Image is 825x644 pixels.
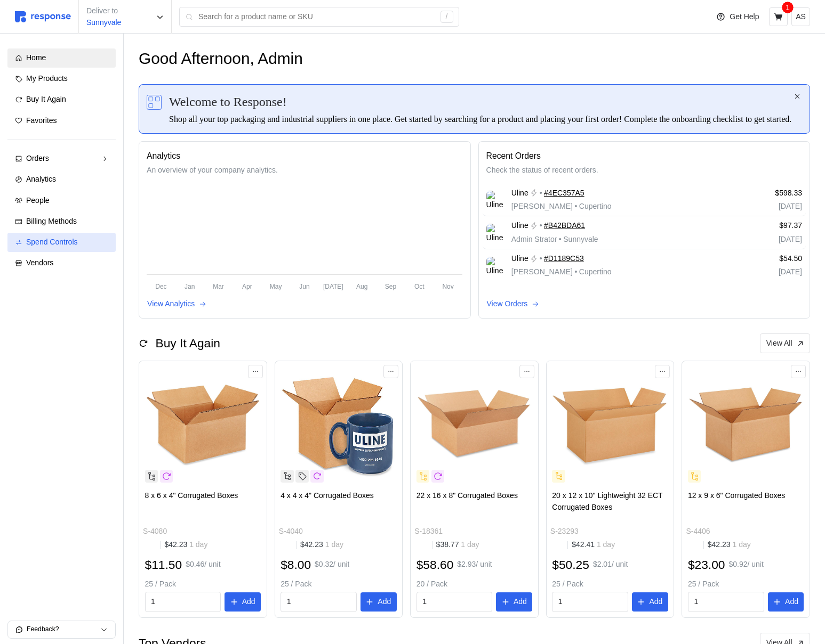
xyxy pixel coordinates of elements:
p: [PERSON_NAME] Cupertino [511,266,612,278]
span: 1 day [731,540,751,549]
button: Add [361,592,397,612]
p: Recent Orders [486,149,802,162]
a: Billing Methods [7,212,116,231]
p: Add [242,596,255,608]
p: 25 / Pack [552,578,668,590]
a: Buy It Again [7,90,116,109]
tspan: Jan [185,282,195,290]
a: Orders [7,149,116,168]
span: 1 day [459,540,479,549]
a: Analytics [7,170,116,189]
p: View Analytics [147,298,195,310]
p: $0.46 / unit [186,559,220,570]
p: 1 [786,2,790,13]
span: • [573,202,579,210]
img: S-23293 [552,367,668,483]
span: Uline [511,220,528,232]
button: AS [791,7,810,26]
a: Home [7,48,116,68]
h2: $11.50 [145,557,182,573]
a: Vendors [7,254,116,273]
span: Vendors [26,258,53,267]
span: • [573,267,579,276]
img: Uline [486,224,504,241]
p: S-4040 [279,526,303,537]
button: Add [496,592,532,612]
p: An overview of your company analytics. [147,165,462,176]
span: 20 x 12 x 10" Lightweight 32 ECT Corrugated Boxes [552,491,662,511]
button: View Orders [486,298,540,311]
span: 4 x 4 x 4" Corrugated Boxes [281,491,374,500]
span: My Products [26,74,68,83]
tspan: Dec [155,282,166,290]
p: $2.01 / unit [593,559,628,570]
p: 25 / Pack [145,578,261,590]
tspan: [DATE] [323,282,343,290]
span: 22 x 16 x 8" Corrugated Boxes [416,491,518,500]
button: Add [768,592,804,612]
p: AS [796,11,806,23]
span: 12 x 9 x 6" Corrugated Boxes [688,491,785,500]
p: $2.93 / unit [457,559,492,570]
p: • [540,253,542,265]
span: Welcome to Response! [169,92,287,111]
a: #B42BDA61 [544,220,585,232]
button: Add [225,592,261,612]
span: 8 x 6 x 4" Corrugated Boxes [145,491,238,500]
tspan: Aug [356,282,367,290]
tspan: Sep [385,282,397,290]
p: 20 / Pack [416,578,533,590]
span: Uline [511,253,528,265]
p: $42.23 [708,539,751,551]
p: Deliver to [86,5,121,17]
p: [DATE] [728,201,802,213]
img: svg%3e [147,95,162,110]
span: 1 day [595,540,615,549]
img: Uline [486,191,504,208]
p: Add [514,596,527,608]
img: svg%3e [15,11,71,22]
p: S-4406 [686,526,710,537]
p: • [540,188,542,199]
span: Uline [511,188,528,199]
p: Add [785,596,798,608]
input: Search for a product name or SKU [198,7,435,27]
p: S-18361 [414,526,443,537]
a: Favorites [7,111,116,131]
span: • [557,235,563,243]
h2: Buy It Again [156,335,220,352]
input: Qty [287,592,351,612]
button: Get Help [710,7,765,27]
p: Feedback? [27,625,100,634]
p: $54.50 [728,253,802,265]
p: View All [766,338,792,349]
p: [DATE] [728,266,802,278]
p: S-23293 [550,526,579,537]
a: Spend Controls [7,233,116,252]
span: People [26,196,50,205]
tspan: May [270,282,282,290]
p: Get Help [730,11,759,23]
p: $42.23 [300,539,343,551]
div: Shop all your top packaging and industrial suppliers in one place. Get started by searching for a... [169,113,792,126]
p: Sunnyvale [86,17,121,29]
tspan: Mar [213,282,224,290]
input: Qty [558,592,622,612]
div: Orders [26,153,97,165]
img: Uline [486,257,504,274]
p: • [540,220,542,232]
tspan: Jun [299,282,309,290]
p: S-4080 [143,526,167,537]
p: View Orders [487,298,528,310]
p: $0.92 / unit [729,559,764,570]
p: Check the status of recent orders. [486,165,802,176]
span: Home [26,53,46,62]
a: #D1189C53 [544,253,584,265]
p: $38.77 [436,539,479,551]
button: View All [760,333,810,354]
span: Spend Controls [26,238,78,246]
tspan: Nov [442,282,453,290]
img: S-4080 [145,367,261,483]
p: Analytics [147,149,462,162]
img: S-18361 [416,367,533,483]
